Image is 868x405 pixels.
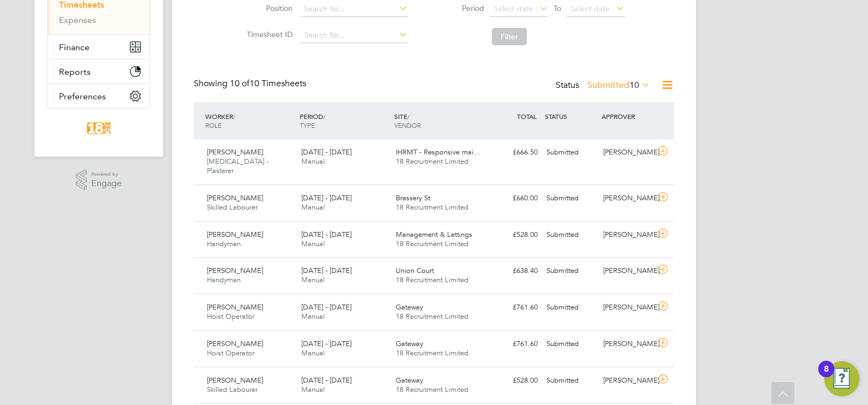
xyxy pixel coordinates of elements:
span: Finance [59,42,90,52]
div: Status [556,78,652,93]
span: TYPE [300,121,315,129]
span: [DATE] - [DATE] [301,230,352,239]
span: Union Court [396,266,434,275]
span: Manual [301,202,325,212]
div: APPROVER [599,106,656,126]
span: [PERSON_NAME] [207,230,263,239]
span: Reports [59,67,91,77]
div: [PERSON_NAME] [599,226,656,244]
span: Hoist Operator [207,348,254,358]
span: Manual [301,348,325,358]
div: Showing [194,78,308,90]
span: [DATE] - [DATE] [301,193,352,202]
span: 10 [629,80,639,91]
span: Gateway [396,302,423,312]
span: Handyman [207,275,241,284]
div: [PERSON_NAME] [599,189,656,207]
span: / [233,112,235,121]
button: Preferences [48,84,150,108]
span: VENDOR [394,121,421,129]
span: Manual [301,157,325,166]
div: Submitted [542,189,599,207]
span: Engage [91,179,122,188]
span: Skilled Labourer [207,202,258,212]
label: Timesheet ID [243,29,293,39]
span: / [407,112,409,121]
div: [PERSON_NAME] [599,335,656,353]
label: Position [243,3,293,13]
div: [PERSON_NAME] [599,299,656,317]
button: Open Resource Center, 8 new notifications [824,361,859,396]
span: 18 Recruitment Limited [396,157,468,166]
span: Handyman [207,239,241,248]
div: £666.50 [485,144,542,162]
span: Manual [301,312,325,321]
div: SITE [391,106,486,135]
div: WORKER [203,106,297,135]
span: 18 Recruitment Limited [396,239,468,248]
button: Finance [48,35,150,59]
a: Powered byEngage [76,170,122,190]
span: Manual [301,275,325,284]
label: Submitted [587,80,650,91]
button: Reports [48,59,150,84]
div: £638.40 [485,262,542,280]
span: ROLE [205,121,222,129]
span: To [550,1,564,15]
span: [DATE] - [DATE] [301,302,352,312]
span: [PERSON_NAME] [207,266,263,275]
div: £761.60 [485,335,542,353]
span: [PERSON_NAME] [207,302,263,312]
span: Brassery St [396,193,430,202]
div: [PERSON_NAME] [599,144,656,162]
div: [PERSON_NAME] [599,262,656,280]
a: Go to home page [47,120,150,137]
span: Gateway [396,339,423,348]
input: Search for... [300,2,408,17]
div: Submitted [542,372,599,390]
span: 18 Recruitment Limited [396,385,468,394]
span: TOTAL [517,112,537,121]
span: [DATE] - [DATE] [301,266,352,275]
span: [PERSON_NAME] [207,147,263,157]
div: 8 [824,369,829,383]
span: Management & Lettings [396,230,472,239]
div: Submitted [542,226,599,244]
span: [DATE] - [DATE] [301,147,352,157]
span: [PERSON_NAME] [207,193,263,202]
span: 10 Timesheets [230,78,306,89]
div: Submitted [542,144,599,162]
div: PERIOD [297,106,391,135]
span: Gateway [396,376,423,385]
span: Select date [570,4,610,14]
span: IHRMT - Responsive mai… [396,147,480,157]
div: Submitted [542,335,599,353]
button: Filter [492,28,527,45]
label: Period [435,3,484,13]
span: 18 Recruitment Limited [396,348,468,358]
span: Manual [301,239,325,248]
span: Preferences [59,91,106,102]
span: [DATE] - [DATE] [301,376,352,385]
span: 10 of [230,78,249,89]
div: STATUS [542,106,599,126]
div: [PERSON_NAME] [599,372,656,390]
div: Submitted [542,299,599,317]
span: [PERSON_NAME] [207,339,263,348]
div: £660.00 [485,189,542,207]
span: [PERSON_NAME] [207,376,263,385]
span: / [323,112,325,121]
div: £761.60 [485,299,542,317]
input: Search for... [300,28,408,43]
span: Hoist Operator [207,312,254,321]
img: 18rec-logo-retina.png [84,120,114,137]
div: £528.00 [485,226,542,244]
span: Select date [494,4,533,14]
span: Powered by [91,170,122,179]
span: Manual [301,385,325,394]
a: Expenses [59,15,96,25]
div: Submitted [542,262,599,280]
span: 18 Recruitment Limited [396,312,468,321]
span: [DATE] - [DATE] [301,339,352,348]
span: 18 Recruitment Limited [396,202,468,212]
